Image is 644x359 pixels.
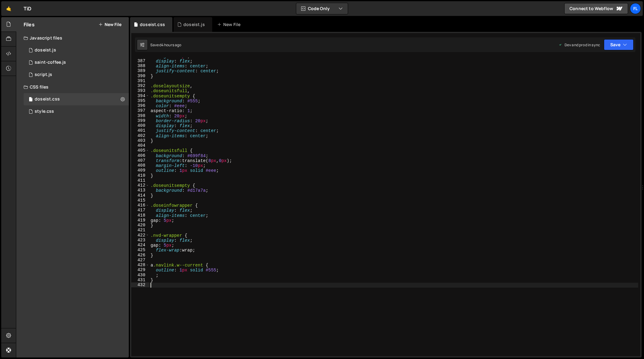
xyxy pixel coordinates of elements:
[24,5,31,12] div: TiD
[183,21,205,28] div: doseist.js
[131,138,149,143] div: 403
[131,108,149,113] div: 397
[131,113,149,118] div: 398
[131,98,149,103] div: 395
[131,267,149,272] div: 429
[35,60,66,65] div: saint-coffee.js
[161,42,182,47] div: 4 hours ago
[24,93,129,105] div: 4604/42100.css
[131,178,149,183] div: 411
[296,3,348,14] button: Code Only
[131,208,149,213] div: 417
[131,243,149,248] div: 424
[131,68,149,73] div: 389
[150,42,182,47] div: Saved
[140,21,165,28] div: doseist.css
[131,183,149,188] div: 412
[131,213,149,218] div: 418
[131,238,149,243] div: 423
[131,83,149,88] div: 392
[131,223,149,228] div: 420
[131,263,149,267] div: 428
[1,1,16,16] a: 🤙
[131,173,149,178] div: 410
[35,72,52,77] div: script.js
[24,56,129,69] div: 4604/27020.js
[630,3,641,14] a: Fl
[24,105,129,118] div: 4604/25434.css
[131,59,149,63] div: 387
[564,3,628,14] a: Connect to Webflow
[131,188,149,193] div: 413
[131,78,149,83] div: 391
[131,218,149,223] div: 419
[24,21,35,28] h2: Files
[131,233,149,238] div: 422
[131,148,149,153] div: 405
[16,32,129,44] div: Javascript files
[558,42,600,47] div: Dev and prod in sync
[35,96,60,102] div: doseist.css
[131,118,149,123] div: 399
[131,253,149,258] div: 426
[131,203,149,208] div: 416
[35,47,56,53] div: doseist.js
[131,128,149,133] div: 401
[131,228,149,232] div: 421
[98,22,121,27] button: New File
[131,103,149,108] div: 396
[16,81,129,93] div: CSS files
[131,63,149,68] div: 388
[131,88,149,93] div: 393
[24,44,129,56] div: 4604/37981.js
[131,198,149,203] div: 415
[131,153,149,158] div: 406
[131,163,149,168] div: 408
[131,278,149,282] div: 431
[131,123,149,128] div: 400
[217,21,243,28] div: New File
[131,158,149,163] div: 407
[131,74,149,78] div: 390
[131,282,149,287] div: 432
[24,69,129,81] div: 4604/24567.js
[131,93,149,98] div: 394
[131,168,149,173] div: 409
[131,248,149,252] div: 425
[604,39,634,50] button: Save
[35,109,54,114] div: style.css
[131,143,149,148] div: 404
[131,193,149,198] div: 414
[131,258,149,263] div: 427
[131,133,149,138] div: 402
[131,273,149,278] div: 430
